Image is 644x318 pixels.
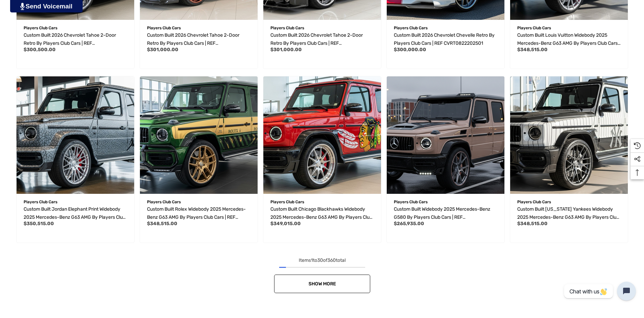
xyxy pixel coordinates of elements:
[140,76,258,194] img: Custom Built Rolex Widebody 2025 Mercedes-Benz G63 AMG by Players Club Cars | REF G63A0819202501
[510,76,628,194] img: Custom Built New York Yankees Widebody 2025 Mercedes-Benz G63 AMG by Players Club Cars | REF G63A...
[147,24,251,32] p: Players Club Cars
[24,205,127,221] a: Custom Built Jordan Elephant Print Widebody 2025 Mercedes-Benz G63 AMG by Players Club Cars | REF...
[270,24,374,32] p: Players Club Cars
[270,198,374,206] p: Players Club Cars
[517,47,548,52] span: $348,515.00
[147,205,251,221] a: Custom Built Rolex Widebody 2025 Mercedes-Benz G63 AMG by Players Club Cars | REF G63A0819202501,...
[147,221,177,226] span: $348,515.00
[147,32,239,54] span: Custom Built 2026 Chevrolet Tahoe 2-Door Retro by Players Club Cars | REF TAH20822202502
[317,257,323,263] span: 30
[394,221,424,226] span: $265,935.00
[308,281,336,287] span: Show More
[517,205,621,221] a: Custom Built New York Yankees Widebody 2025 Mercedes-Benz G63 AMG by Players Club Cars | REF G63A...
[24,24,127,32] p: Players Club Cars
[24,198,127,206] p: Players Club Cars
[147,47,178,52] span: $301,000.00
[17,76,134,194] img: Custom Built Jordan Elephant Print Widebody 2025 Mercedes-Benz G63 AMG by Players Club Cars | REF...
[270,32,363,54] span: Custom Built 2026 Chevrolet Tahoe 2-Door Retro by Players Club Cars | REF TAH20822202501
[387,76,504,194] a: Custom Built Widebody 2025 Mercedes-Benz G580 by Players Club Cars | REF G5800818202503,$265,935.00
[517,206,619,228] span: Custom Built [US_STATE] Yankees Widebody 2025 Mercedes-Benz G63 AMG by Players Club Cars | REF G6...
[274,275,370,293] a: Show More
[311,257,313,263] span: 1
[517,32,620,54] span: Custom Built Louis Vuitton Widebody 2025 Mercedes-Benz G63 AMG by Players Club Cars | REF G63A082...
[387,76,504,194] img: Custom Built Widebody 2025 Mercedes-Benz G580 by Players Club Cars | REF G5800818202503
[270,31,374,47] a: Custom Built 2026 Chevrolet Tahoe 2-Door Retro by Players Club Cars | REF TAH20822202501,$301,000.00
[13,256,631,293] nav: pagination
[394,205,497,221] a: Custom Built Widebody 2025 Mercedes-Benz G580 by Players Club Cars | REF G5800818202503,$265,935.00
[147,206,246,228] span: Custom Built Rolex Widebody 2025 Mercedes-Benz G63 AMG by Players Club Cars | REF G63A0819202501
[634,156,641,163] svg: Social Media
[394,198,497,206] p: Players Club Cars
[634,142,641,149] svg: Recently Viewed
[270,205,374,221] a: Custom Built Chicago Blackhawks Widebody 2025 Mercedes-Benz G63 AMG by Players Club Cars | REF G6...
[24,47,56,52] span: $300,500.00
[394,31,497,47] a: Custom Built 2026 Chevrolet Chevelle Retro by Players Club Cars | REF CVRT0822202501,$300,000.00
[140,76,258,194] a: Custom Built Rolex Widebody 2025 Mercedes-Benz G63 AMG by Players Club Cars | REF G63A0819202501,...
[631,169,644,176] svg: Top
[20,3,25,10] img: PjwhLS0gR2VuZXJhdG9yOiBHcmF2aXQuaW8gLS0+PHN2ZyB4bWxucz0iaHR0cDovL3d3dy53My5vcmcvMjAwMC9zdmciIHhtb...
[394,32,495,46] span: Custom Built 2026 Chevrolet Chevelle Retro by Players Club Cars | REF CVRT0822202501
[270,47,302,52] span: $301,000.00
[517,221,548,226] span: $348,515.00
[517,198,621,206] p: Players Club Cars
[147,31,251,47] a: Custom Built 2026 Chevrolet Tahoe 2-Door Retro by Players Club Cars | REF TAH20822202502,$301,000.00
[517,24,621,32] p: Players Club Cars
[394,47,426,52] span: $300,000.00
[327,257,336,263] span: 360
[24,31,127,47] a: Custom Built 2026 Chevrolet Tahoe 2-Door Retro by Players Club Cars | REF TAH20826202501,$300,500.00
[147,198,251,206] p: Players Club Cars
[13,256,631,264] div: Items to of total
[517,31,621,47] a: Custom Built Louis Vuitton Widebody 2025 Mercedes-Benz G63 AMG by Players Club Cars | REF G63A082...
[24,221,54,226] span: $350,515.00
[263,76,381,194] img: Custom Built Chicago Blackhawks Widebody 2025 Mercedes-Benz G63 AMG by Players Club Cars | REF G6...
[270,221,301,226] span: $349,015.00
[394,206,490,228] span: Custom Built Widebody 2025 Mercedes-Benz G580 by Players Club Cars | REF G5800818202503
[270,206,372,228] span: Custom Built Chicago Blackhawks Widebody 2025 Mercedes-Benz G63 AMG by Players Club Cars | REF G6...
[24,32,116,54] span: Custom Built 2026 Chevrolet Tahoe 2-Door Retro by Players Club Cars | REF TAH20826202501
[394,24,497,32] p: Players Club Cars
[24,206,125,228] span: Custom Built Jordan Elephant Print Widebody 2025 Mercedes-Benz G63 AMG by Players Club Cars | REF...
